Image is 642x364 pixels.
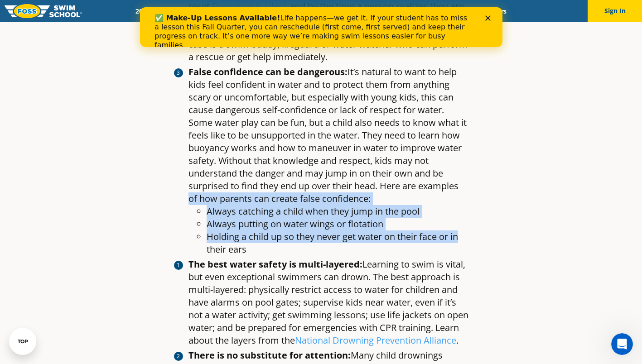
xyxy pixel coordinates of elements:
li: Always catching a child when they jump in the pool [207,205,468,218]
a: Swim Like [PERSON_NAME] [352,7,449,15]
div: Life happens—we get it. If your student has to miss a lesson this Fall Quarter, you can reschedul... [14,6,333,43]
strong: False confidence can be dangerous: [188,66,348,78]
a: Careers [477,7,514,15]
div: Close [345,8,354,14]
b: ✅ Make-Up Lessons Available! [14,6,140,15]
li: It’s natural to want to help kids feel confident in water and to protect them from anything scary... [188,66,468,256]
a: Schools [184,7,222,15]
li: Holding a child up so they never get water on their face or in their ears [207,230,468,256]
a: 2025 Calendar [128,7,184,15]
a: Swim Path® Program [222,7,302,15]
iframe: Intercom live chat [611,333,633,355]
div: TOP [18,339,28,345]
strong: The best water safety is multi-layered: [188,258,362,270]
li: Learning to swim is vital, but even exceptional swimmers can drown. The best approach is multi-la... [188,258,468,347]
a: About FOSS [302,7,352,15]
li: Always putting on water wings or flotation [207,218,468,230]
img: FOSS Swim School Logo [5,4,82,18]
a: Blog [448,7,477,15]
a: National Drowning Prevention Alliance [295,334,456,346]
iframe: Intercom live chat banner [140,7,502,47]
strong: There is no substitute for attention: [188,349,351,361]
